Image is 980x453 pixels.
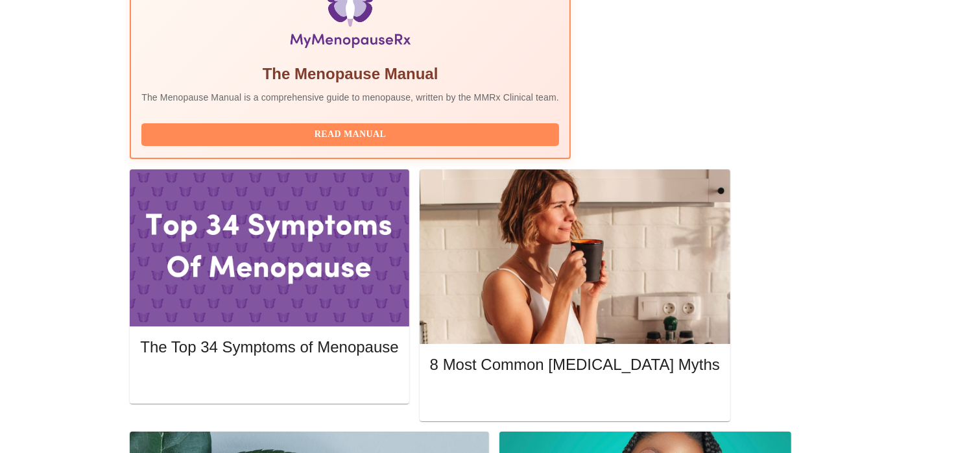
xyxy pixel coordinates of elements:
button: Read More [430,387,720,410]
a: Read Manual [141,128,562,139]
span: Read More [153,373,385,389]
button: Read More [140,369,398,392]
span: Read Manual [154,127,546,143]
a: Read More [430,392,723,403]
p: The Menopause Manual is a comprehensive guide to menopause, written by the MMRx Clinical team. [141,91,559,104]
h5: 8 Most Common [MEDICAL_DATA] Myths [430,354,720,375]
span: Read More [443,391,707,407]
a: Read More [140,374,401,385]
h5: The Top 34 Symptoms of Menopause [140,337,398,358]
button: Read Manual [141,123,559,146]
h5: The Menopause Manual [141,64,559,84]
